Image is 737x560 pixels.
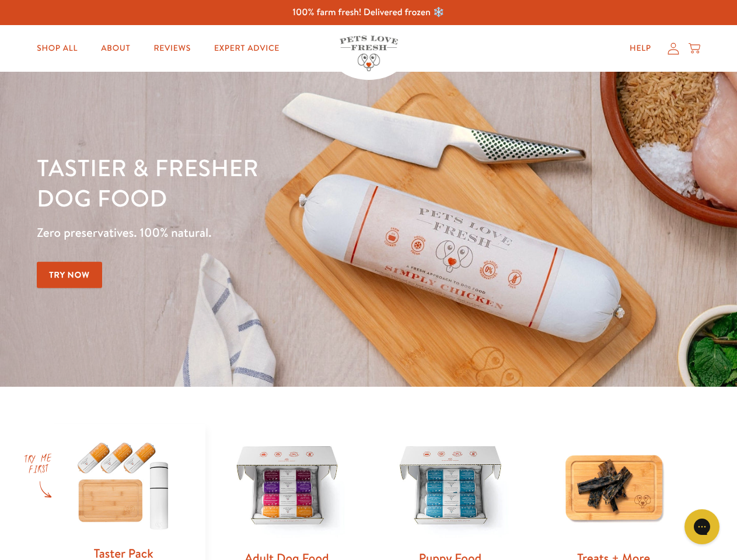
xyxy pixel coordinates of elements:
[37,222,479,243] p: Zero preservatives. 100% natural.
[620,37,661,60] a: Help
[37,152,479,213] h1: Tastier & fresher dog food
[205,37,289,60] a: Expert Advice
[27,37,87,60] a: Shop All
[144,37,200,60] a: Reviews
[340,36,398,71] img: Pets Love Fresh
[679,505,725,548] iframe: Gorgias live chat messenger
[37,262,102,288] a: Try Now
[92,37,139,60] a: About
